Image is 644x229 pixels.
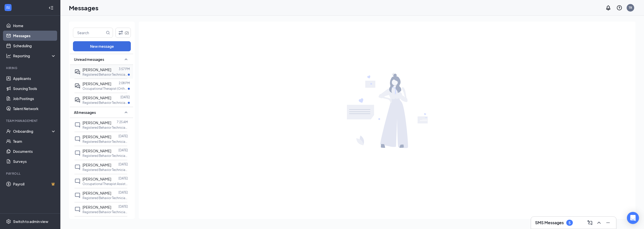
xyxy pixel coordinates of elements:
p: Registered Behavior Technician ([PERSON_NAME]) at [STREET_ADDRESS] [83,168,128,172]
svg: Filter [118,30,124,36]
button: ChevronUp [595,219,603,227]
p: Registered Behavior Technician ([PERSON_NAME]) at [STREET_ADDRESS] [83,154,128,158]
p: Occupational Therapist (Ortho/Neuro) Outpatient at [STREET_ADDRESS] [83,86,128,91]
svg: Notifications [605,5,611,11]
a: Job Postings [13,94,56,104]
svg: Analysis [6,53,11,58]
p: 2:08 PM [119,81,130,85]
p: Occupational Therapist Assistant-Pediatric at [STREET_ADDRESS] [83,182,128,186]
p: Registered Behavior Technician ([PERSON_NAME]) at [STREET_ADDRESS] [83,210,128,214]
button: ComposeMessage [586,219,594,227]
a: Messages [13,31,56,41]
span: [PERSON_NAME] [83,149,111,153]
a: Home [13,21,56,31]
p: Registered Behavior Technician ([PERSON_NAME]) at [STREET_ADDRESS] [83,196,128,200]
h3: SMS Messages [535,220,564,225]
div: Hiring [6,66,55,70]
p: Registered Behavior Technician ([PERSON_NAME]) at [STREET_ADDRESS] [83,125,128,130]
button: New message [73,41,131,51]
svg: Minimize [605,220,611,226]
a: Surveys [13,156,56,166]
p: [DATE] [118,190,128,195]
input: Search [73,28,105,37]
span: Unread messages [74,57,104,62]
span: [PERSON_NAME] [83,163,111,167]
div: Switch to admin view [13,219,48,224]
div: Team Management [6,119,55,123]
span: [PERSON_NAME] [83,191,111,195]
svg: ActiveDoubleChat [74,69,80,75]
a: Team [13,136,56,146]
p: Registered Behavior Technician ([PERSON_NAME]) at [STREET_ADDRESS] [83,72,128,77]
svg: ChatInactive [74,206,80,212]
svg: ActiveDoubleChat [74,83,80,89]
svg: MagnifyingGlass [106,31,110,35]
svg: WorkstreamLogo [6,5,11,10]
p: Registered Behavior Technician ([PERSON_NAME]) at [STREET_ADDRESS] [83,101,128,105]
div: Open Intercom Messenger [627,212,639,224]
a: Documents [13,146,56,156]
p: [DATE] [118,218,128,223]
div: Onboarding [13,129,52,134]
p: 3:57 PM [119,67,130,71]
a: Applicants [13,73,56,83]
svg: ChatInactive [74,136,80,142]
a: PayrollCrown [13,179,56,189]
a: Sourcing Tools [13,83,56,94]
p: 7:25 AM [117,120,128,124]
svg: Settings [6,219,11,224]
svg: ActiveDoubleChat [74,97,80,103]
svg: ChatInactive [74,178,80,184]
div: 5 [569,221,571,225]
h1: Messages [69,4,98,12]
span: [PERSON_NAME] [83,177,111,181]
p: [DATE] [118,176,128,180]
span: [PERSON_NAME] [83,205,111,209]
a: Scheduling [13,41,56,51]
svg: ChatInactive [74,150,80,156]
p: [DATE] [118,148,128,152]
span: All messages [74,110,96,115]
span: [PERSON_NAME] [83,120,111,125]
svg: ChatInactive [74,192,80,198]
p: [DATE] [120,95,130,99]
svg: Collapse [49,5,54,10]
span: [PERSON_NAME] [83,134,111,139]
p: [DATE] [118,162,128,166]
svg: QuestionInfo [616,5,622,11]
svg: SmallChevronUp [123,109,129,115]
span: [PERSON_NAME] [83,96,111,100]
span: [PERSON_NAME] [83,67,111,72]
div: Reporting [13,53,56,58]
svg: ComposeMessage [587,220,593,226]
p: [DATE] [118,204,128,209]
button: Minimize [604,219,612,227]
svg: ChevronUp [596,220,602,226]
svg: ChatInactive [74,122,80,128]
p: Registered Behavior Technician ([PERSON_NAME]) at [STREET_ADDRESS] [83,140,128,144]
svg: SmallChevronUp [123,56,129,62]
div: Payroll [6,171,55,176]
a: Talent Network [13,104,56,114]
span: [PERSON_NAME] [83,81,111,86]
button: Filter (2) [115,28,131,38]
svg: UserCheck [6,129,11,134]
svg: ChatInactive [74,164,80,170]
div: TR [629,6,632,10]
p: [DATE] [118,134,128,138]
